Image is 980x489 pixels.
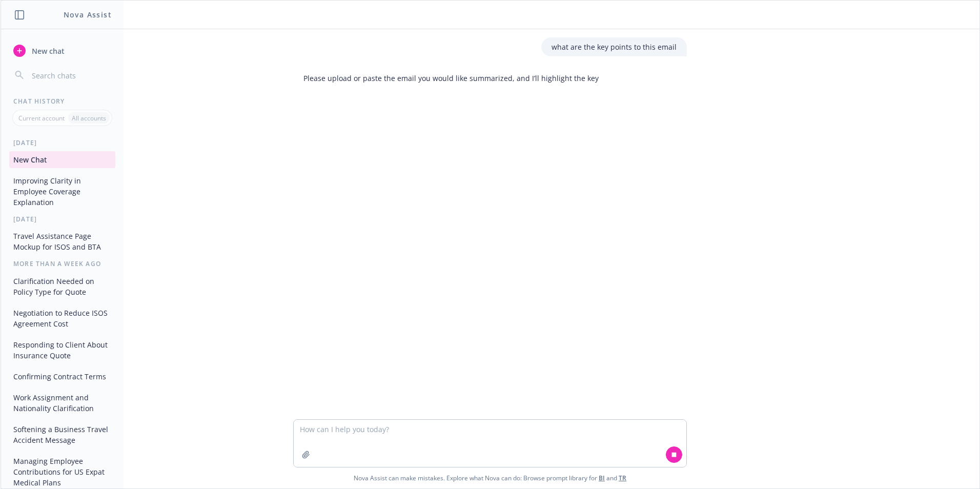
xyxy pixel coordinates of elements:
[1,259,124,268] div: More than a week ago
[599,474,605,482] a: BI
[619,474,626,482] a: TR
[72,114,106,123] p: All accounts
[9,151,115,168] button: New Chat
[9,172,115,211] button: Improving Clarity in Employee Coverage Explanation
[1,138,124,147] div: [DATE]
[5,467,975,488] span: Nova Assist can make mistakes. Explore what Nova can do: Browse prompt library for and
[9,304,115,332] button: Negotiation to Reduce ISOS Agreement Cost
[1,215,124,223] div: [DATE]
[64,9,112,20] h1: Nova Assist
[9,42,115,60] button: New chat
[9,368,115,385] button: Confirming Contract Terms
[30,46,65,56] span: New chat
[30,68,111,83] input: Search chats
[18,114,65,123] p: Current account
[552,42,677,52] p: what are the key points to this email
[9,421,115,449] button: Softening a Business Travel Accident Message
[9,273,115,300] button: Clarification Needed on Policy Type for Quote
[9,336,115,364] button: Responding to Client About Insurance Quote
[9,389,115,417] button: Work Assignment and Nationality Clarification
[1,97,124,106] div: Chat History
[303,73,599,84] p: Please upload or paste the email you would like summarized, and I’ll highlight the key
[9,228,115,255] button: Travel Assistance Page Mockup for ISOS and BTA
